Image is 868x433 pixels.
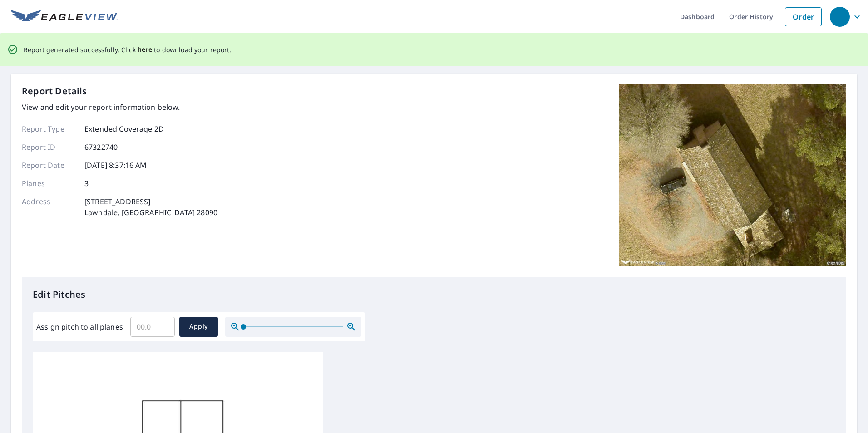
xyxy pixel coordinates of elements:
[22,178,76,189] p: Planes
[22,196,76,218] p: Address
[619,84,846,266] img: Top image
[84,123,164,134] p: Extended Coverage 2D
[22,142,76,153] p: Report ID
[179,317,218,337] button: Apply
[36,321,123,332] label: Assign pitch to all planes
[11,10,118,24] img: EV Logo
[130,314,175,340] input: 00.0
[84,160,147,171] p: [DATE] 8:37:16 AM
[187,321,211,332] span: Apply
[22,160,76,171] p: Report Date
[785,7,822,26] a: Order
[22,84,87,98] p: Report Details
[138,44,153,55] button: here
[33,288,835,301] p: Edit Pitches
[22,123,76,134] p: Report Type
[24,44,232,55] p: Report generated successfully. Click to download your report.
[84,178,89,189] p: 3
[84,196,217,218] p: [STREET_ADDRESS] Lawndale, [GEOGRAPHIC_DATA] 28090
[22,102,217,113] p: View and edit your report information below.
[84,142,118,153] p: 67322740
